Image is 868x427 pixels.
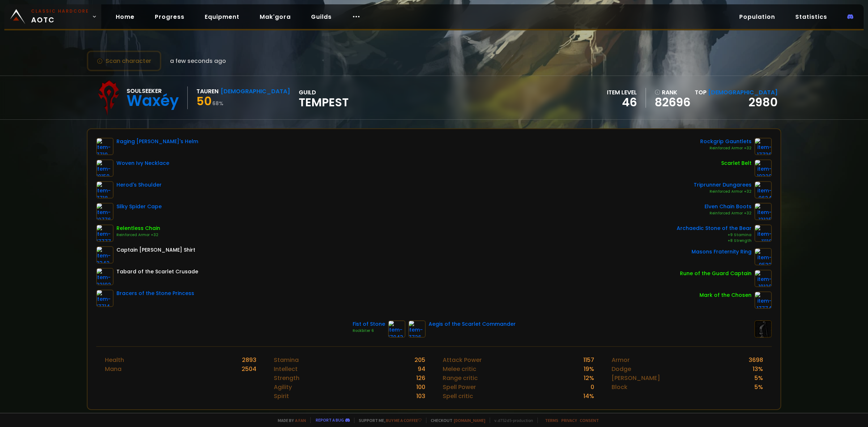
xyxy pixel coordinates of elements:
[754,181,772,198] img: item-9624
[196,87,218,96] div: Tauren
[116,159,169,167] div: Woven Ivy Necklace
[754,159,772,177] img: item-10329
[561,418,577,423] a: Privacy
[170,56,226,65] span: a few seconds ago
[426,418,485,423] span: Checkout
[705,203,752,210] div: Elven Chain Boots
[443,383,476,392] div: Spell Power
[408,320,426,338] img: item-7726
[692,248,752,256] div: Masons Fraternity Ring
[699,291,752,299] div: Mark of the Chosen
[708,88,778,97] span: [DEMOGRAPHIC_DATA]
[418,364,425,373] div: 94
[429,320,516,328] div: Aegis of the Scarlet Commander
[591,383,594,392] div: 0
[677,225,752,232] div: Archaedic Stone of the Bear
[116,268,198,276] div: Tabard of the Scarlet Crusade
[116,138,198,145] div: Raging [PERSON_NAME]'s Helm
[87,51,161,71] button: Scan character
[416,373,425,383] div: 126
[443,392,473,401] div: Spell critic
[694,181,752,189] div: Triprunner Dungarees
[612,364,631,373] div: Dodge
[414,355,425,364] div: 205
[149,9,190,24] a: Progress
[295,418,306,423] a: a fan
[388,320,405,338] img: item-17943
[694,189,752,195] div: Reinforced Armor +32
[443,364,476,373] div: Melee critic
[754,138,772,155] img: item-17736
[754,383,763,392] div: 5 %
[96,159,114,177] img: item-19159
[116,290,194,297] div: Bracers of the Stone Princess
[754,225,772,242] img: item-11118
[127,95,179,106] div: Waxéy
[110,9,140,24] a: Home
[584,364,594,373] div: 19 %
[754,270,772,287] img: item-19120
[116,246,195,254] div: Captain [PERSON_NAME] Shirt
[242,364,256,373] div: 2504
[612,373,660,383] div: [PERSON_NAME]
[583,392,594,401] div: 14 %
[386,418,422,423] a: Buy me a coffee
[96,225,114,242] img: item-17777
[443,355,482,364] div: Attack Power
[116,225,160,232] div: Relentless Chain
[677,232,752,238] div: +9 Stamina
[753,364,763,373] div: 13 %
[655,97,690,108] a: 82696
[612,383,627,392] div: Block
[116,232,160,238] div: Reinforced Armor +32
[754,373,763,383] div: 5 %
[273,418,306,423] span: Made by
[199,9,245,24] a: Equipment
[31,8,89,14] small: Classic Hardcore
[305,9,337,24] a: Guilds
[353,320,385,328] div: Fist of Stone
[416,383,425,392] div: 100
[221,87,290,96] div: [DEMOGRAPHIC_DATA]
[580,418,599,423] a: Consent
[96,290,114,307] img: item-17714
[353,328,385,334] div: Rockbiter 6
[612,355,630,364] div: Armor
[583,355,594,364] div: 1157
[4,4,101,29] a: Classic HardcoreAOTC
[705,210,752,216] div: Reinforced Armor +32
[754,291,772,309] img: item-17774
[584,373,594,383] div: 12 %
[695,88,778,97] div: Top
[677,238,752,244] div: +8 Strength
[749,94,778,110] a: 2980
[607,97,637,108] div: 46
[242,355,256,364] div: 2893
[196,93,212,109] span: 50
[454,418,485,423] a: [DOMAIN_NAME]
[96,246,114,264] img: item-3342
[416,392,425,401] div: 103
[316,417,344,423] a: Report a bug
[96,203,114,220] img: item-10776
[754,203,772,220] img: item-13125
[274,373,299,383] div: Strength
[354,418,422,423] span: Support me,
[749,355,763,364] div: 3698
[274,355,299,364] div: Stamina
[700,138,752,145] div: Rockgrip Gauntlets
[254,9,297,24] a: Mak'gora
[490,418,533,423] span: v. d752d5 - production
[545,418,558,423] a: Terms
[274,392,289,401] div: Spirit
[105,355,124,364] div: Health
[96,181,114,198] img: item-7718
[96,138,114,155] img: item-7719
[274,383,292,392] div: Agility
[116,203,162,210] div: Silky Spider Cape
[790,9,833,24] a: Statistics
[105,364,122,373] div: Mana
[127,86,179,95] div: Soulseeker
[299,88,349,108] div: guild
[299,97,349,108] span: Tempest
